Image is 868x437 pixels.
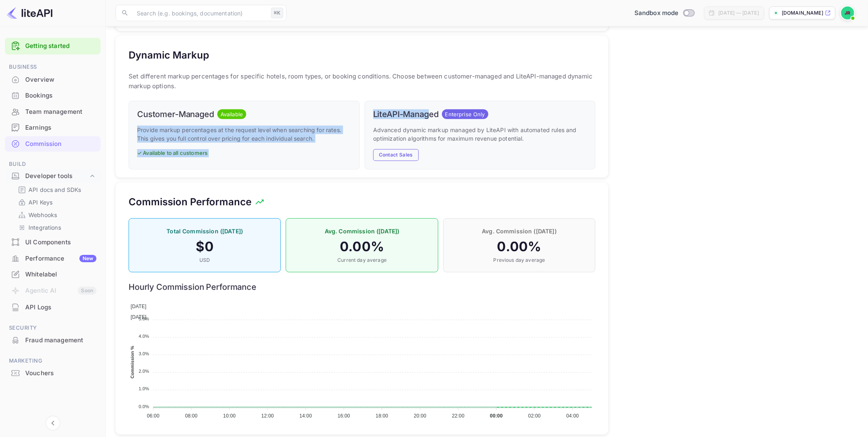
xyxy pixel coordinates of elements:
h6: Customer-Managed [137,109,214,119]
div: API Keys [15,196,97,208]
div: Team management [25,107,96,117]
p: [DOMAIN_NAME] [782,9,823,17]
div: Vouchers [5,365,101,381]
h6: Hourly Commission Performance [129,282,595,292]
div: Commission [5,136,101,152]
p: Avg. Commission ([DATE]) [294,227,429,235]
p: Total Commission ([DATE]) [137,227,272,235]
div: Vouchers [25,369,96,378]
div: API Logs [5,300,101,315]
div: Earnings [5,120,101,136]
text: Commission % [130,346,135,379]
img: LiteAPI logo [7,7,52,20]
h6: LiteAPI-Managed [373,109,439,119]
a: Fraud management [5,333,101,348]
p: API docs and SDKs [28,185,81,194]
div: Developer tools [5,169,101,183]
span: Marketing [5,357,101,365]
a: PerformanceNew [5,251,101,266]
tspan: 0.0% [139,404,149,409]
p: Set different markup percentages for specific hotels, room types, or booking conditions. Choose b... [129,72,595,91]
tspan: 02:00 [528,413,541,419]
p: API Keys [28,198,52,207]
div: UI Components [5,235,101,250]
tspan: 1.0% [139,387,149,391]
tspan: 5.0% [139,316,149,321]
a: Webhooks [18,211,94,219]
a: Whitelabel [5,267,101,282]
tspan: 18:00 [376,413,388,419]
p: Current day average [294,257,429,264]
tspan: 14:00 [300,413,312,419]
a: Commission [5,136,101,151]
tspan: 3.0% [139,352,149,357]
tspan: 00:00 [490,413,503,419]
tspan: 22:00 [452,413,465,419]
a: Earnings [5,120,101,135]
div: Whitelabel [25,270,96,279]
h4: 0.00 % [294,239,429,255]
a: API Keys [18,198,94,207]
p: Integrations [28,223,61,232]
a: Team management [5,104,101,119]
img: John Richards [841,7,854,20]
span: Security [5,324,101,333]
div: Developer tools [25,172,88,181]
div: Whitelabel [5,267,101,283]
tspan: 04:00 [566,413,579,419]
div: Switch to Production mode [631,9,697,18]
span: Available [217,111,246,119]
div: PerformanceNew [5,251,101,267]
span: [DATE] [131,304,146,309]
a: API Logs [5,300,101,315]
tspan: 06:00 [147,413,160,419]
button: Collapse navigation [46,416,60,430]
p: ✓ Available to all customers [137,149,351,157]
div: Getting started [5,38,101,54]
div: Bookings [5,88,101,104]
div: API docs and SDKs [15,184,97,196]
a: API docs and SDKs [18,185,94,194]
tspan: 08:00 [185,413,198,419]
div: ⌘K [271,8,283,18]
a: Integrations [18,223,94,232]
div: [DATE] — [DATE] [718,9,759,17]
div: API Logs [25,303,96,312]
a: Bookings [5,88,101,103]
span: Enterprise Only [442,111,488,119]
span: Business [5,63,101,72]
a: Overview [5,72,101,87]
div: Fraud management [25,336,96,345]
tspan: 4.0% [139,334,149,339]
div: Bookings [25,91,96,100]
p: USD [137,257,272,264]
span: Sandbox mode [634,9,679,18]
p: Webhooks [28,211,57,219]
div: UI Components [25,238,96,247]
p: Advanced dynamic markup managed by LiteAPI with automated rules and optimization algorithms for m... [373,126,587,143]
tspan: 20:00 [414,413,426,419]
tspan: 12:00 [261,413,274,419]
div: New [79,255,96,262]
a: Getting started [25,41,96,51]
h5: Dynamic Markup [129,49,209,62]
tspan: 2.0% [139,369,149,374]
p: Provide markup percentages at the request level when searching for rates. This gives you full con... [137,126,351,143]
h5: Commission Performance [129,196,251,209]
div: Overview [25,75,96,85]
input: Search (e.g. bookings, documentation) [132,5,268,21]
div: Performance [25,254,96,263]
p: Previous day average [452,257,587,264]
div: Webhooks [15,209,97,221]
div: Commission [25,139,96,149]
a: UI Components [5,235,101,250]
span: Build [5,160,101,169]
div: Earnings [25,123,96,133]
h4: $ 0 [137,239,272,255]
button: Contact Sales [373,149,419,161]
div: Integrations [15,222,97,233]
div: Team management [5,104,101,120]
div: Overview [5,72,101,88]
tspan: 16:00 [338,413,350,419]
h4: 0.00 % [452,239,587,255]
